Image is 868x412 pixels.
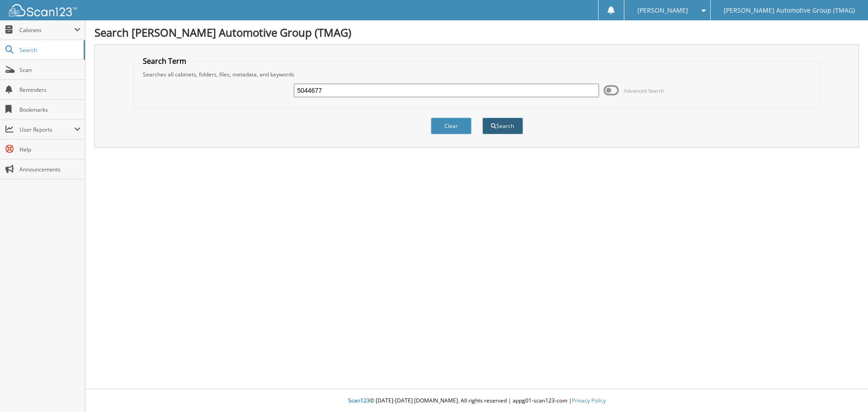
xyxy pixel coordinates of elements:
[138,71,816,78] div: Searches all cabinets, folders, files, metadata, and keywords
[572,397,606,404] a: Privacy Policy
[138,56,191,66] legend: Search Term
[9,4,77,16] img: scan123-logo-white.svg
[19,166,80,173] span: Announcements
[624,87,664,94] span: Advanced Search
[19,66,80,74] span: Scan
[348,397,370,404] span: Scan123
[482,118,523,134] button: Search
[19,46,79,54] span: Search
[19,26,74,34] span: Cabinets
[637,8,688,13] span: [PERSON_NAME]
[19,106,80,114] span: Bookmarks
[19,86,80,94] span: Reminders
[94,25,859,40] h1: Search [PERSON_NAME] Automotive Group (TMAG)
[823,369,868,412] iframe: Chat Widget
[19,126,74,133] span: User Reports
[431,118,472,134] button: Clear
[85,390,868,412] div: © [DATE]-[DATE] [DOMAIN_NAME]. All rights reserved | appg01-scan123-com |
[19,146,80,153] span: Help
[724,8,855,13] span: [PERSON_NAME] Automotive Group (TMAG)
